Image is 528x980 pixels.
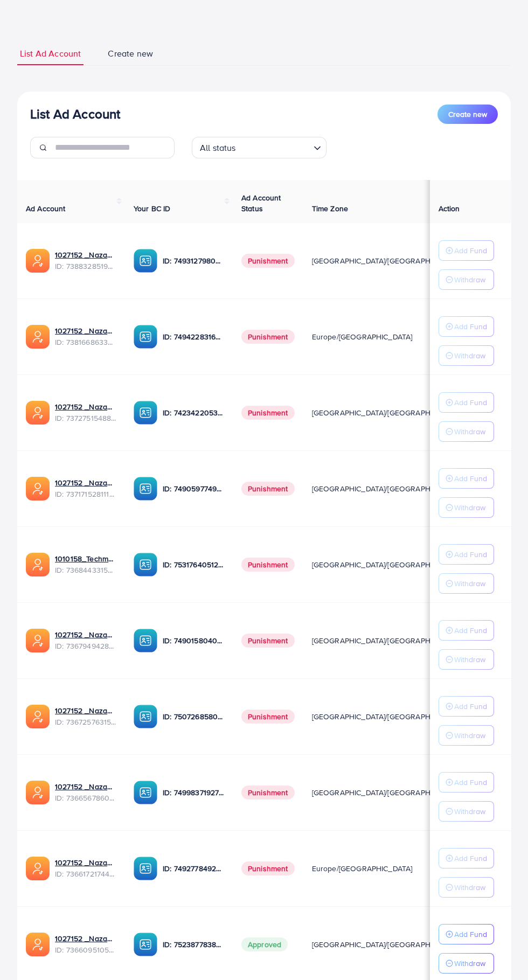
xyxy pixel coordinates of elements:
[55,261,116,272] span: ID: 7388328519014645761
[439,240,494,261] button: Add Fund
[439,392,494,413] button: Add Fund
[312,559,462,570] span: [GEOGRAPHIC_DATA]/[GEOGRAPHIC_DATA]
[26,401,50,425] img: ic-ads-acc.e4c84228.svg
[454,776,487,789] p: Add Fund
[439,203,460,214] span: Action
[241,330,295,344] span: Punishment
[163,558,224,571] p: ID: 7531764051207716871
[55,868,116,879] span: ID: 7366172174454882305
[241,710,295,724] span: Punishment
[134,705,157,728] img: ic-ba-acc.ded83a64.svg
[454,548,487,561] p: Add Fund
[26,629,50,652] img: ic-ads-acc.e4c84228.svg
[55,401,116,412] a: 1027152 _Nazaagency_007
[454,653,485,666] p: Withdraw
[312,483,462,494] span: [GEOGRAPHIC_DATA]/[GEOGRAPHIC_DATA]
[454,273,485,286] p: Withdraw
[454,881,485,894] p: Withdraw
[55,629,116,651] div: <span class='underline'>1027152 _Nazaagency_003</span></br>7367949428067450896
[55,477,116,499] div: <span class='underline'>1027152 _Nazaagency_04</span></br>7371715281112170513
[55,413,116,423] span: ID: 7372751548805726224
[26,249,50,273] img: ic-ads-acc.e4c84228.svg
[241,192,281,214] span: Ad Account Status
[163,710,224,723] p: ID: 7507268580682137618
[312,203,348,214] span: Time Zone
[55,553,116,575] div: <span class='underline'>1010158_Techmanistan pk acc_1715599413927</span></br>7368443315504726017
[26,933,50,956] img: ic-ads-acc.e4c84228.svg
[134,203,171,214] span: Your BC ID
[134,553,157,576] img: ic-ba-acc.ded83a64.svg
[439,573,494,594] button: Withdraw
[55,857,116,868] a: 1027152 _Nazaagency_018
[55,337,116,347] span: ID: 7381668633665093648
[55,781,116,803] div: <span class='underline'>1027152 _Nazaagency_0051</span></br>7366567860828749825
[439,801,494,822] button: Withdraw
[192,137,326,158] div: Search for option
[55,717,116,727] span: ID: 7367257631523782657
[241,937,288,951] span: Approved
[26,203,66,214] span: Ad Account
[198,140,238,156] span: All status
[482,932,520,972] iframe: Chat
[241,786,295,800] span: Punishment
[134,401,157,425] img: ic-ba-acc.ded83a64.svg
[448,109,487,120] span: Create new
[454,425,485,438] p: Withdraw
[55,325,116,336] a: 1027152 _Nazaagency_023
[241,634,295,648] span: Punishment
[55,705,116,716] a: 1027152 _Nazaagency_016
[454,244,487,257] p: Add Fund
[163,938,224,951] p: ID: 7523877838957576209
[26,781,50,804] img: ic-ads-acc.e4c84228.svg
[454,700,487,713] p: Add Fund
[55,249,116,260] a: 1027152 _Nazaagency_019
[454,928,487,941] p: Add Fund
[163,482,224,495] p: ID: 7490597749134508040
[55,641,116,651] span: ID: 7367949428067450896
[312,711,462,722] span: [GEOGRAPHIC_DATA]/[GEOGRAPHIC_DATA]
[439,953,494,974] button: Withdraw
[108,47,153,60] span: Create new
[55,793,116,803] span: ID: 7366567860828749825
[55,249,116,272] div: <span class='underline'>1027152 _Nazaagency_019</span></br>7388328519014645761
[439,649,494,670] button: Withdraw
[55,477,116,488] a: 1027152 _Nazaagency_04
[134,325,157,349] img: ic-ba-acc.ded83a64.svg
[134,781,157,804] img: ic-ba-acc.ded83a64.svg
[439,620,494,641] button: Add Fund
[439,544,494,565] button: Add Fund
[26,325,50,349] img: ic-ads-acc.e4c84228.svg
[454,320,487,333] p: Add Fund
[55,944,116,955] span: ID: 7366095105679261697
[134,249,157,273] img: ic-ba-acc.ded83a64.svg
[439,924,494,944] button: Add Fund
[312,863,413,874] span: Europe/[GEOGRAPHIC_DATA]
[30,106,120,122] h3: List Ad Account
[134,629,157,652] img: ic-ba-acc.ded83a64.svg
[55,933,116,944] a: 1027152 _Nazaagency_006
[55,565,116,575] span: ID: 7368443315504726017
[241,558,295,572] span: Punishment
[163,330,224,343] p: ID: 7494228316518858759
[454,349,485,362] p: Withdraw
[241,406,295,420] span: Punishment
[163,862,224,875] p: ID: 7492778492849930241
[312,939,462,950] span: [GEOGRAPHIC_DATA]/[GEOGRAPHIC_DATA]
[454,957,485,970] p: Withdraw
[55,553,116,564] a: 1010158_Techmanistan pk acc_1715599413927
[439,269,494,290] button: Withdraw
[439,316,494,337] button: Add Fund
[454,729,485,742] p: Withdraw
[55,325,116,347] div: <span class='underline'>1027152 _Nazaagency_023</span></br>7381668633665093648
[26,705,50,728] img: ic-ads-acc.e4c84228.svg
[26,857,50,880] img: ic-ads-acc.e4c84228.svg
[134,477,157,501] img: ic-ba-acc.ded83a64.svg
[26,553,50,576] img: ic-ads-acc.e4c84228.svg
[439,696,494,717] button: Add Fund
[163,254,224,267] p: ID: 7493127980932333584
[55,401,116,423] div: <span class='underline'>1027152 _Nazaagency_007</span></br>7372751548805726224
[439,345,494,366] button: Withdraw
[55,489,116,499] span: ID: 7371715281112170513
[454,624,487,637] p: Add Fund
[454,852,487,865] p: Add Fund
